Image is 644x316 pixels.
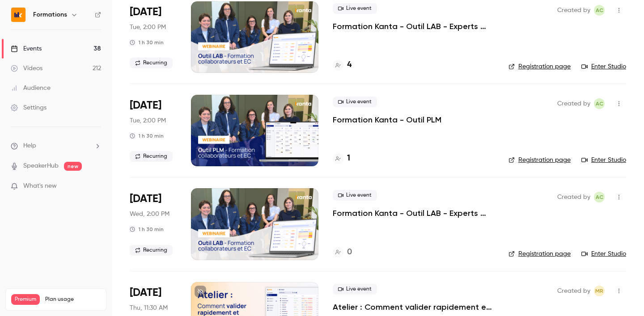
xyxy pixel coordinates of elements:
[333,3,377,14] span: Live event
[333,21,494,32] a: Formation Kanta - Outil LAB - Experts Comptables & Collaborateurs
[130,1,177,73] div: Oct 21 Tue, 2:00 PM (Europe/Paris)
[596,5,603,16] span: AC
[557,98,590,109] span: Created by
[130,151,173,162] span: Recurring
[595,286,603,296] span: MR
[333,59,352,71] a: 4
[130,95,177,166] div: Oct 21 Tue, 2:00 PM (Europe/Paris)
[11,8,25,22] img: Formations
[130,58,173,68] span: Recurring
[333,302,494,312] a: Atelier : Comment valider rapidement et efficacement ses dossiers sur [PERSON_NAME]
[11,294,40,305] span: Premium
[594,5,605,16] span: Anaïs Cachelou
[333,284,377,295] span: Live event
[333,97,377,107] span: Live event
[11,64,42,73] div: Videos
[581,62,626,71] a: Enter Studio
[130,210,169,219] span: Wed, 2:00 PM
[130,23,166,32] span: Tue, 2:00 PM
[508,62,571,71] a: Registration page
[33,10,67,19] h6: Formations
[130,188,177,260] div: Oct 22 Wed, 2:00 PM (Europe/Paris)
[596,98,603,109] span: AC
[333,114,441,125] a: Formation Kanta - Outil PLM
[23,181,57,191] span: What's new
[130,303,168,312] span: Thu, 11:30 AM
[130,245,173,256] span: Recurring
[11,84,51,93] div: Audience
[596,192,603,202] span: AC
[347,59,352,71] h4: 4
[581,156,626,164] a: Enter Studio
[347,246,352,258] h4: 0
[11,44,42,53] div: Events
[11,103,47,112] div: Settings
[581,249,626,258] a: Enter Studio
[333,246,352,258] a: 0
[130,5,161,19] span: [DATE]
[508,156,571,164] a: Registration page
[130,132,164,139] div: 1 h 30 min
[130,286,161,300] span: [DATE]
[557,286,590,296] span: Created by
[130,116,166,125] span: Tue, 2:00 PM
[23,141,36,151] span: Help
[90,182,101,190] iframe: Noticeable Trigger
[594,286,605,296] span: Marion Roquet
[333,208,494,219] a: Formation Kanta - Outil LAB - Experts Comptables & Collaborateurs
[508,249,571,258] a: Registration page
[594,98,605,109] span: Anaïs Cachelou
[333,190,377,201] span: Live event
[64,162,82,171] span: new
[130,192,161,206] span: [DATE]
[23,161,59,171] a: SpeakerHub
[130,39,164,46] div: 1 h 30 min
[11,141,101,151] li: help-dropdown-opener
[347,152,350,164] h4: 1
[333,152,350,164] a: 1
[557,5,590,16] span: Created by
[45,296,101,303] span: Plan usage
[130,226,164,233] div: 1 h 30 min
[594,192,605,202] span: Anaïs Cachelou
[557,192,590,202] span: Created by
[130,98,161,113] span: [DATE]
